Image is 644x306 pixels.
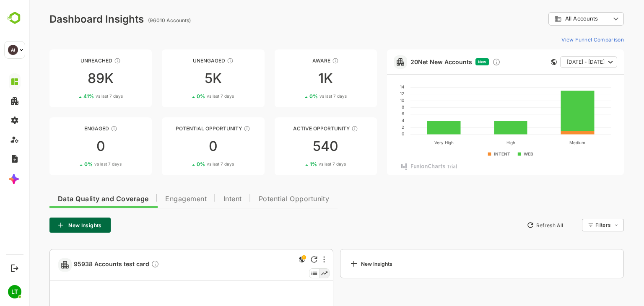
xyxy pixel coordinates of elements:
div: 540 [245,140,348,153]
div: 0 % [167,93,205,99]
div: 1 % [280,161,317,167]
div: Dashboard Insights [20,13,114,25]
span: vs last 7 days [290,93,317,99]
div: 0 [132,140,235,153]
div: Filters [566,222,581,228]
a: New Insights [311,249,595,278]
span: vs last 7 days [177,93,205,99]
div: Potential Opportunity [132,125,235,132]
div: Refresh [281,256,288,263]
text: 10 [371,98,375,103]
div: 89K [20,72,122,85]
span: Intent [194,196,213,202]
div: 41 % [54,93,93,99]
a: UnengagedThese accounts have not shown enough engagement and need nurturing5K0%vs last 7 days [132,49,235,107]
div: This is a global insight. Segment selection is not applicable for this view [267,254,278,266]
a: EngagedThese accounts are warm, further nurturing would qualify them to MQAs00%vs last 7 days [20,117,122,175]
div: These accounts have not been engaged with for a defined time period [85,57,91,64]
div: More [294,256,296,263]
div: These accounts are MQAs and can be passed on to Inside Sales [214,125,221,132]
button: Refresh All [493,218,538,232]
button: [DATE] - [DATE] [531,56,588,68]
div: Engaged [20,125,122,132]
div: Unengaged [132,57,235,64]
text: 4 [372,118,375,123]
text: Very High [405,140,424,145]
a: 95938 Accounts test cardDescription not present [44,260,133,270]
text: 12 [371,91,375,96]
button: New Insights [20,218,81,233]
div: Unreached [20,57,122,64]
ag: (96010 Accounts) [119,17,164,23]
text: 8 [372,104,375,109]
button: Logout [9,262,20,274]
div: Active Opportunity [245,125,348,132]
div: LT [8,285,21,298]
span: 95938 Accounts test card [44,260,130,270]
div: AI [8,45,18,55]
div: New Insights [319,259,363,269]
div: 0 % [167,161,205,167]
text: 0 [372,131,375,136]
a: AwareThese accounts have just entered the buying cycle and need further nurturing1K0%vs last 7 days [245,49,348,107]
div: Discover new ICP-fit accounts showing engagement — via intent surges, anonymous website visits, L... [463,58,471,66]
span: vs last 7 days [289,161,317,167]
div: 0 [20,140,122,153]
span: New [449,60,457,64]
a: Potential OpportunityThese accounts are MQAs and can be passed on to Inside Sales00%vs last 7 days [132,117,235,175]
div: Aware [245,57,348,64]
div: All Accounts [525,15,581,23]
span: vs last 7 days [66,93,93,99]
text: 6 [372,111,375,116]
div: 0 % [55,161,92,167]
text: High [477,140,486,145]
div: Description not present [122,260,130,270]
div: These accounts have not shown enough engagement and need nurturing [197,57,204,64]
div: 0 % [280,93,317,99]
div: 5K [132,72,235,85]
img: BambooboxLogoMark.f1c84d78b4c51b1a7b5f700c9845e183.svg [4,10,26,26]
div: These accounts are warm, further nurturing would qualify them to MQAs [81,125,88,132]
div: All Accounts [519,11,595,27]
div: These accounts have open opportunities which might be at any of the Sales Stages [322,125,329,132]
span: Data Quality and Coverage [29,196,119,202]
div: 1K [245,72,348,85]
span: All Accounts [536,16,569,22]
a: Active OpportunityThese accounts have open opportunities which might be at any of the Sales Stage... [245,117,348,175]
text: 14 [371,84,375,89]
a: 20Net New Accounts [381,58,443,65]
a: UnreachedThese accounts have not been engaged with for a defined time period89K41%vs last 7 days [20,49,122,107]
div: This card does not support filter and segments [522,59,527,65]
span: Engagement [136,196,177,202]
div: Filters [565,218,595,233]
span: vs last 7 days [177,161,205,167]
span: vs last 7 days [65,161,92,167]
div: These accounts have just entered the buying cycle and need further nurturing [303,57,309,64]
button: View Funnel Comparison [529,33,595,46]
span: Potential Opportunity [229,196,300,202]
text: 2 [372,124,375,130]
span: [DATE] - [DATE] [538,57,575,67]
text: Medium [540,140,556,145]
